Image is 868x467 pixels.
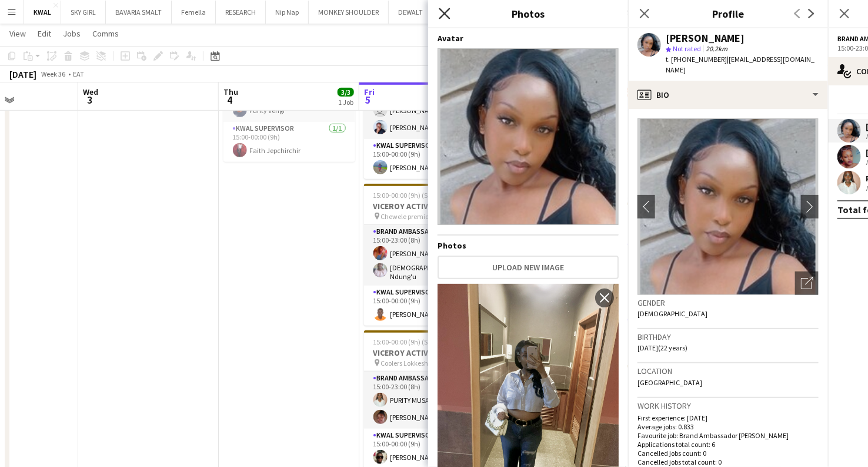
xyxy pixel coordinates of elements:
[438,256,619,279] button: Upload new image
[637,422,819,431] p: Average jobs: 0.833
[666,55,814,74] span: | [EMAIL_ADDRESS][DOMAIN_NAME]
[338,98,353,107] div: 1 Job
[637,400,819,411] h3: Work history
[637,413,819,422] p: First experience: [DATE]
[428,6,628,21] h3: Photos
[381,212,463,221] span: Chewele premier Bungoma
[628,6,828,21] h3: Profile
[73,69,84,78] div: EAT
[373,337,437,346] span: 15:00-00:00 (9h) (Sat)
[9,28,26,39] span: View
[172,1,216,24] button: Femella
[266,1,309,24] button: Nip Nap
[364,201,496,211] h3: VICEROY ACTIVATION
[81,93,98,107] span: 3
[637,378,702,387] span: [GEOGRAPHIC_DATA]
[39,69,68,78] span: Week 36
[637,366,819,376] h3: Location
[338,88,354,97] span: 3/3
[216,1,266,24] button: RESEARCH
[222,93,238,107] span: 4
[673,44,701,53] span: Not rated
[364,372,496,429] app-card-role: Brand Ambassador [PERSON_NAME]2/215:00-23:00 (8h)PURITY MUSASIA[PERSON_NAME]
[637,118,819,295] img: Crew avatar or photo
[438,48,619,225] img: Crew avatar
[637,332,819,342] h3: Birthday
[364,286,496,326] app-card-role: KWAL SUPERVISOR1/115:00-00:00 (9h)[PERSON_NAME]
[38,28,51,39] span: Edit
[61,1,106,24] button: SKY GIRL
[381,359,466,367] span: Coolers Lokkeshen- [GEOGRAPHIC_DATA]
[9,68,36,80] div: [DATE]
[364,184,496,326] app-job-card: 15:00-00:00 (9h) (Sat)3/3VICEROY ACTIVATION Chewele premier Bungoma2 RolesBrand Ambassador [PERSO...
[83,87,98,97] span: Wed
[362,93,375,107] span: 5
[637,297,819,308] h3: Gender
[223,87,238,97] span: Thu
[637,449,819,458] p: Cancelled jobs count: 0
[666,55,727,64] span: t. [PHONE_NUMBER]
[795,271,819,295] div: Open photos pop-in
[309,1,389,24] button: MONKEY SHOULDER
[373,191,437,200] span: 15:00-00:00 (9h) (Sat)
[364,87,375,97] span: Fri
[628,81,828,109] div: Bio
[364,225,496,286] app-card-role: Brand Ambassador [PERSON_NAME]2/215:00-23:00 (8h)[PERSON_NAME][DEMOGRAPHIC_DATA] Ndung'u
[637,458,819,466] p: Cancelled jobs total count: 0
[364,347,496,358] h3: VICEROY ACTIVATION
[389,1,433,24] button: DEWALT
[33,26,56,41] a: Edit
[58,26,85,41] a: Jobs
[92,28,119,39] span: Comms
[223,122,355,162] app-card-role: KWAL SUPERVISOR1/115:00-00:00 (9h)Faith Jepchirchir
[364,139,496,179] app-card-role: KWAL SUPERVISOR1/115:00-00:00 (9h)[PERSON_NAME]
[5,26,31,41] a: View
[637,440,819,449] p: Applications total count: 6
[637,309,707,318] span: [DEMOGRAPHIC_DATA]
[63,28,81,39] span: Jobs
[24,1,61,24] button: KWAL
[106,1,172,24] button: BAVARIA SMALT
[637,431,819,440] p: Favourite job: Brand Ambassador [PERSON_NAME]
[703,44,730,53] span: 20.2km
[88,26,123,41] a: Comms
[438,33,619,44] h4: Avatar
[438,240,619,251] h4: Photos
[637,343,687,352] span: [DATE] (22 years)
[666,33,745,44] div: [PERSON_NAME]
